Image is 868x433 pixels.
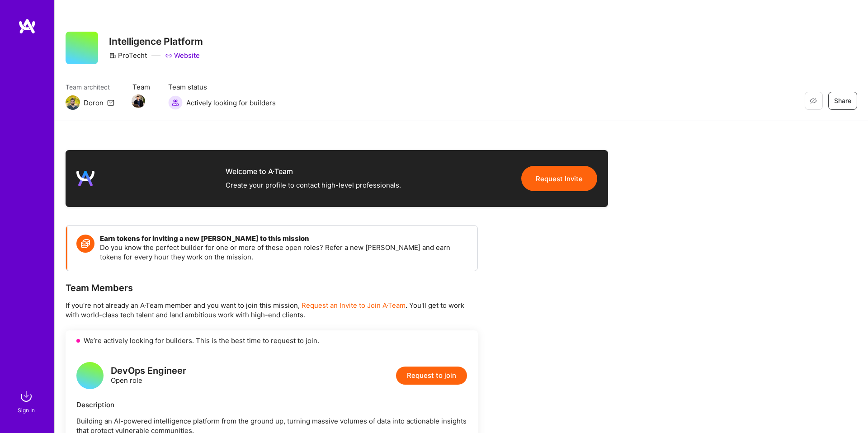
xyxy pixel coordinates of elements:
[19,387,35,415] a: sign inSign In
[107,99,114,106] i: icon Mail
[18,18,36,34] img: logo
[76,400,467,409] div: Description
[302,301,406,310] span: Request an Invite to Join A·Team
[521,166,597,191] button: Request Invite
[100,243,468,262] p: Do you know the perfect builder for one or more of these open roles? Refer a new [PERSON_NAME] an...
[18,405,35,415] div: Sign In
[132,82,150,92] span: Team
[226,180,401,191] div: Create your profile to contact high-level professionals.
[66,282,478,294] div: Team Members
[76,235,94,253] img: Token icon
[132,94,144,109] a: Team Member Avatar
[84,98,104,108] div: Doron
[66,330,478,351] div: We’re actively looking for builders. This is the best time to request to join.
[111,366,186,376] div: DevOps Engineer
[834,96,851,105] span: Share
[66,301,478,320] p: If you're not already an A·Team member and you want to join this mission, . You'll get to work wi...
[76,169,94,188] img: logo
[810,97,817,104] i: icon EyeClosed
[132,94,145,108] img: Team Member Avatar
[168,82,276,92] span: Team status
[100,235,468,243] h4: Earn tokens for inviting a new [PERSON_NAME] to this mission
[109,51,147,60] div: ProTecht
[168,95,183,110] img: Actively looking for builders
[111,366,186,385] div: Open role
[828,92,857,110] button: Share
[165,51,200,60] a: Website
[17,387,35,405] img: sign in
[396,367,467,385] button: Request to join
[186,98,276,108] span: Actively looking for builders
[109,36,203,47] h3: Intelligence Platform
[66,82,114,92] span: Team architect
[109,52,116,59] i: icon CompanyGray
[66,95,80,110] img: Team Architect
[226,166,401,176] div: Welcome to A·Team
